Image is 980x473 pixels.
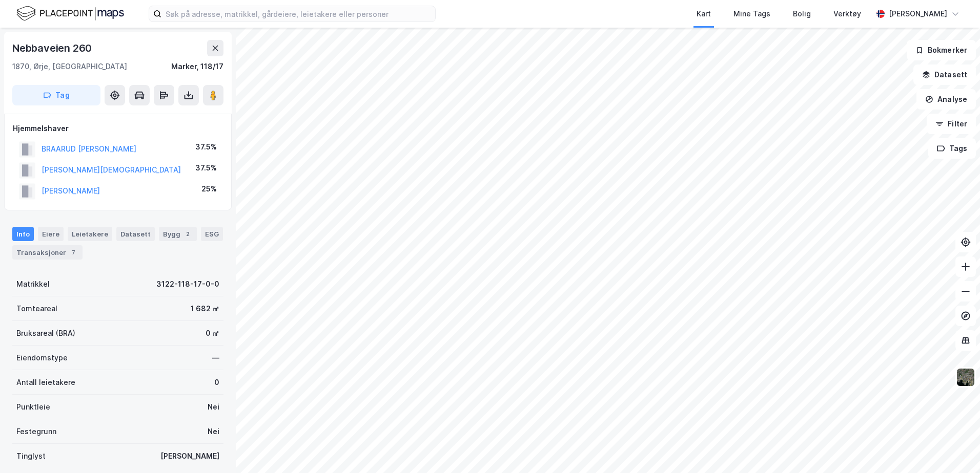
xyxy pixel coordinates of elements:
[208,425,219,438] div: Nei
[16,376,75,389] div: Antall leietakere
[929,424,980,473] iframe: Chat Widget
[171,60,223,73] div: Marker, 118/17
[16,5,124,23] img: logo.f888ab2527a4732fd821a326f86c7f29.svg
[195,141,217,153] div: 37.5%
[697,8,711,20] div: Kart
[12,40,94,56] div: Nebbaveien 260
[16,352,68,364] div: Eiendomstype
[928,138,976,159] button: Tags
[16,425,56,438] div: Festegrunn
[13,122,223,135] div: Hjemmelshaver
[212,352,219,364] div: —
[733,8,770,20] div: Mine Tags
[12,60,127,73] div: 1870, Ørje, [GEOGRAPHIC_DATA]
[833,8,861,20] div: Verktøy
[182,229,193,239] div: 2
[889,8,947,20] div: [PERSON_NAME]
[913,64,976,85] button: Datasett
[206,327,219,339] div: 0 ㎡
[16,327,75,339] div: Bruksareal (BRA)
[214,376,219,389] div: 0
[16,278,50,290] div: Matrikkel
[907,40,976,60] button: Bokmerker
[16,303,57,315] div: Tomteareal
[16,401,50,413] div: Punktleie
[927,114,976,134] button: Filter
[793,8,811,20] div: Bolig
[68,247,78,257] div: 7
[156,278,219,290] div: 3122-118-17-0-0
[12,85,100,105] button: Tag
[160,450,219,462] div: [PERSON_NAME]
[38,227,64,241] div: Eiere
[208,401,219,413] div: Nei
[116,227,155,241] div: Datasett
[929,424,980,473] div: Kontrollprogram for chat
[195,162,217,174] div: 37.5%
[201,227,223,241] div: ESG
[68,227,112,241] div: Leietakere
[12,245,83,260] div: Transaksjoner
[191,303,219,315] div: 1 682 ㎡
[916,89,976,110] button: Analyse
[12,227,34,241] div: Info
[16,450,46,462] div: Tinglyst
[161,6,435,21] input: Søk på adresse, matrikkel, gårdeiere, leietakere eller personer
[159,227,197,241] div: Bygg
[956,368,975,387] img: 9k=
[201,183,217,195] div: 25%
